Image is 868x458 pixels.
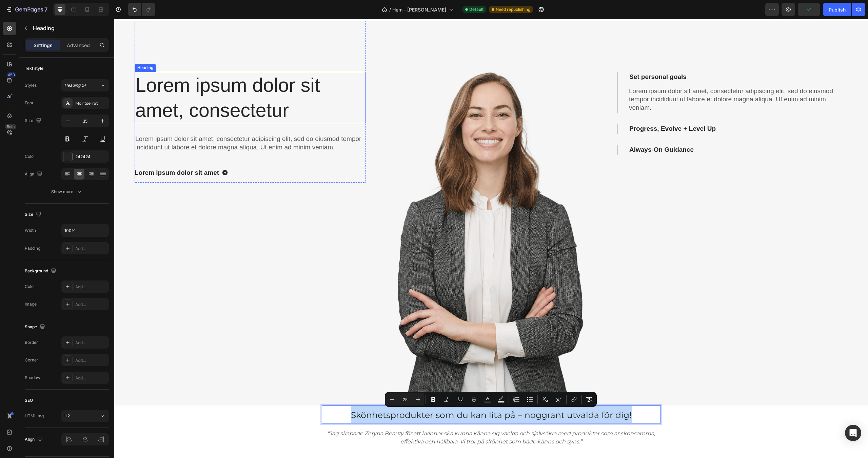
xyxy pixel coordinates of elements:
[75,284,107,290] div: Add...
[237,391,517,401] span: Skönhetsprodukter som du kan lita på – noggrant utvalda för dig!
[114,19,868,458] iframe: Design area
[67,42,90,49] p: Advanced
[51,188,83,195] div: Show more
[75,100,107,106] div: Montserrat
[25,267,58,276] div: Background
[515,127,579,135] p: Always-On Guidance
[385,392,597,407] div: Editor contextual toolbar
[3,3,51,16] button: 7
[25,116,43,125] div: Size
[25,186,109,198] button: Show more
[75,375,107,381] div: Add...
[515,68,732,93] p: Lorem ipsum dolor sit amet, consectetur adipiscing elit, sed do eiusmod tempor incididunt ut labo...
[34,42,53,49] p: Settings
[25,227,36,233] div: Width
[389,6,391,13] span: /
[25,284,35,290] div: Color
[515,106,601,114] p: Progress, Evolve + Level Up
[44,5,47,14] p: 7
[25,435,44,444] div: Align
[5,124,16,129] div: Beta
[823,3,851,16] button: Publish
[25,210,43,219] div: Size
[25,100,33,106] div: Font
[213,411,541,426] i: “Jag skapade Zeryna Beauty för att kvinnor ska kunna känna sig vackra och självsäkra med produkte...
[75,154,107,160] div: 242424
[25,301,37,307] div: Image
[25,375,40,381] div: Shadow
[25,413,44,419] div: HTML tag
[62,224,108,236] input: Auto
[128,3,155,16] div: Undo/Redo
[829,6,846,13] div: Publish
[6,72,16,78] div: 450
[25,357,38,363] div: Corner
[61,79,109,91] button: Heading 2*
[25,153,35,160] div: Color
[75,246,107,252] div: Add...
[33,24,106,32] p: Heading
[392,6,446,13] span: Hem - [PERSON_NAME]
[515,54,572,62] p: Set personal goals
[208,387,547,405] h2: Rich Text Editor. Editing area: main
[25,397,33,403] div: SEO
[469,6,484,13] span: Default
[25,82,37,88] div: Styles
[496,6,530,13] span: Need republishing
[61,410,109,422] button: H2
[25,245,40,251] div: Padding
[25,339,38,346] div: Border
[64,82,86,88] span: Heading 2*
[25,322,46,332] div: Shape
[75,340,107,346] div: Add...
[25,65,43,71] div: Text style
[25,170,44,179] div: Align
[75,357,107,363] div: Add...
[64,413,70,418] span: H2
[75,301,107,308] div: Add...
[845,425,861,441] div: Open Intercom Messenger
